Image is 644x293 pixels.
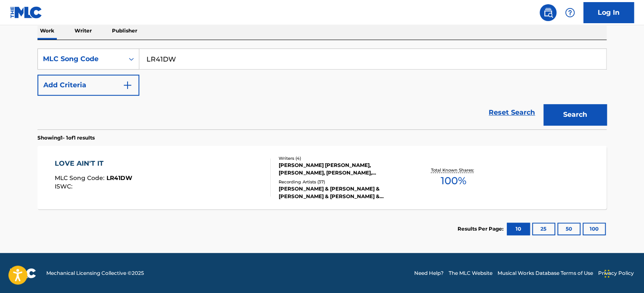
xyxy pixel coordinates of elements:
[10,268,36,278] img: logo
[37,134,95,142] p: Showing 1 - 1 of 1 results
[10,6,43,19] img: MLC Logo
[279,161,406,177] div: [PERSON_NAME] [PERSON_NAME], [PERSON_NAME], [PERSON_NAME], [PERSON_NAME]
[562,4,578,21] div: Help
[37,75,139,96] button: Add Criteria
[279,179,406,185] div: Recording Artists ( 37 )
[55,159,132,169] div: LOVE AIN'T IT
[532,223,555,235] button: 25
[279,155,406,161] div: Writers ( 4 )
[414,269,444,277] a: Need Help?
[37,146,607,209] a: LOVE AIN'T ITMLC Song Code:LR41DWISWC:Writers (4)[PERSON_NAME] [PERSON_NAME], [PERSON_NAME], [PER...
[583,223,606,235] button: 100
[484,103,539,122] a: Reset Search
[540,4,556,21] a: Public Search
[598,269,634,277] a: Privacy Policy
[106,174,132,182] span: LR41DW
[109,22,140,40] p: Publisher
[55,183,75,190] span: ISWC :
[37,22,57,40] p: Work
[122,80,133,90] img: 9d2ae6d4665cec9f34b9.svg
[431,167,476,173] p: Total Known Shares:
[498,269,593,277] a: Musical Works Database Terms of Use
[458,225,506,233] p: Results Per Page:
[507,223,530,235] button: 10
[279,185,406,200] div: [PERSON_NAME] & [PERSON_NAME] & [PERSON_NAME] & [PERSON_NAME] & [PERSON_NAME], [PERSON_NAME]|[PER...
[72,22,94,40] p: Writer
[440,173,466,188] span: 100 %
[543,104,607,125] button: Search
[55,174,106,182] span: MLC Song Code :
[46,269,144,277] span: Mechanical Licensing Collective © 2025
[37,48,607,129] form: Search Form
[557,223,580,235] button: 50
[583,2,634,23] a: Log In
[543,8,553,18] img: search
[602,253,644,293] iframe: Chat Widget
[565,8,575,18] img: help
[604,261,609,286] div: Drag
[449,269,492,277] a: The MLC Website
[43,54,119,64] div: MLC Song Code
